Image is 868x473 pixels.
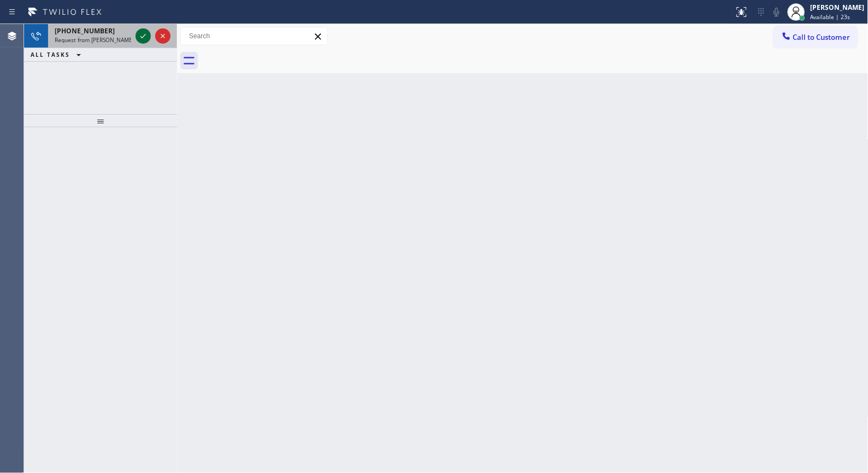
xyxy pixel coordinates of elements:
button: Call to Customer [774,27,858,48]
div: [PERSON_NAME] [811,3,865,12]
button: Accept [136,28,151,44]
span: [PHONE_NUMBER] [55,26,115,36]
input: Search [181,27,327,45]
button: ALL TASKS [24,48,92,61]
span: ALL TASKS [31,51,70,58]
span: Call to Customer [793,32,851,42]
button: Reject [155,28,171,44]
span: Request from [PERSON_NAME] (direct) [55,36,154,44]
button: Mute [769,4,784,20]
span: Available | 23s [811,13,851,21]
